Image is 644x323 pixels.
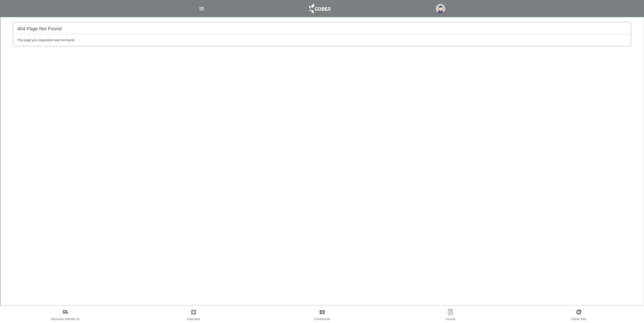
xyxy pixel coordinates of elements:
h1: 404 Page Not Found [13,10,630,22]
img: Cober_menu-lines-white.svg [199,6,205,12]
a: Credencial [258,309,386,322]
img: profile-placeholder.svg [436,4,445,13]
span: Turnos [445,317,455,322]
a: Atención Médica Ya [1,309,129,322]
a: Guardias [129,309,258,322]
a: Cober Doc [515,309,643,322]
span: Atención Médica Ya [51,317,79,322]
span: Cober Doc [571,317,586,322]
a: Turnos [386,309,514,322]
p: The page you requested was not found. [17,25,626,30]
span: Guardias [187,317,200,322]
span: Credencial [314,317,330,322]
img: logo_cober_home-white.png [306,3,333,15]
